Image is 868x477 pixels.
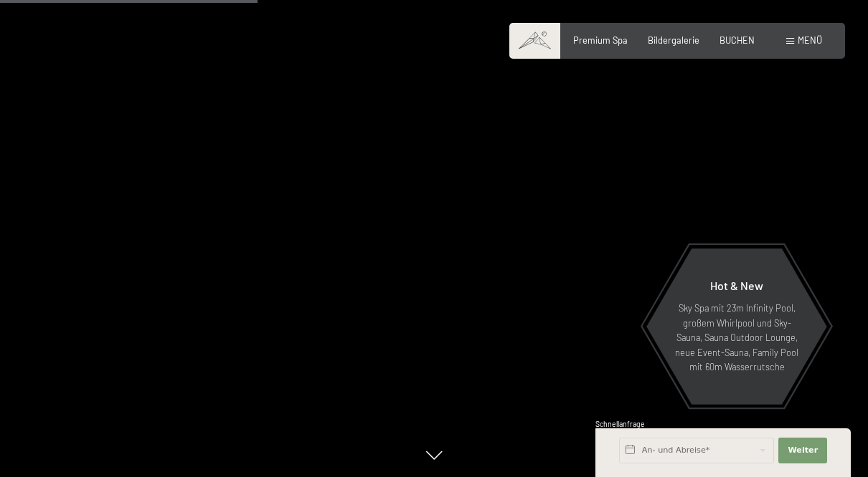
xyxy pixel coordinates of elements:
p: Sky Spa mit 23m Infinity Pool, großem Whirlpool und Sky-Sauna, Sauna Outdoor Lounge, neue Event-S... [674,301,799,374]
button: Weiter [778,438,827,463]
a: Bildergalerie [648,34,699,46]
span: Menü [798,34,822,46]
a: Premium Spa [573,34,628,46]
span: Weiter [788,445,818,456]
a: Hot & New Sky Spa mit 23m Infinity Pool, großem Whirlpool und Sky-Sauna, Sauna Outdoor Lounge, ne... [646,248,828,405]
a: BUCHEN [720,34,755,46]
span: Hot & New [710,279,763,292]
span: Schnellanfrage [595,420,645,428]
